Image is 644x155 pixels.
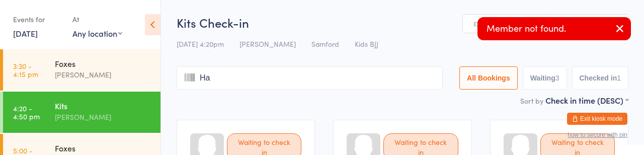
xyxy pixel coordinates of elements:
[13,28,38,39] a: [DATE]
[459,66,518,90] button: All Bookings
[545,95,628,106] div: Check in time (DESC)
[572,66,629,90] button: Checked in1
[55,69,152,81] div: [PERSON_NAME]
[3,49,160,91] a: 3:30 -4:15 pmFoxes[PERSON_NAME]
[617,74,621,82] div: 1
[239,39,296,49] span: [PERSON_NAME]
[311,39,339,49] span: Samford
[568,131,627,138] button: how to secure with pin
[477,17,631,40] div: Member not found.
[55,111,152,123] div: [PERSON_NAME]
[55,100,152,111] div: Kits
[13,104,40,120] time: 4:20 - 4:50 pm
[177,14,628,31] h2: Kits Check-in
[72,28,122,39] div: Any location
[520,96,543,106] label: Sort by
[567,113,627,125] button: Exit kiosk mode
[555,74,559,82] div: 3
[355,39,378,49] span: Kids BJJ
[523,66,567,90] button: Waiting3
[55,58,152,69] div: Foxes
[3,92,160,133] a: 4:20 -4:50 pmKits[PERSON_NAME]
[13,11,62,28] div: Events for
[72,11,122,28] div: At
[13,62,38,78] time: 3:30 - 4:15 pm
[177,39,224,49] span: [DATE] 4:20pm
[177,66,443,90] input: Search
[55,142,152,153] div: Foxes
